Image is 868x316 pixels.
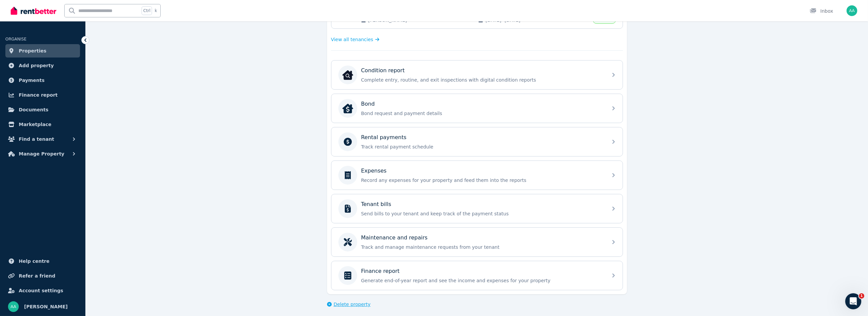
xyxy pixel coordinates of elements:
span: [PERSON_NAME] [24,303,68,311]
img: RentBetter [11,6,56,16]
a: ExpensesRecord any expenses for your property and feed them into the reports [331,161,623,190]
button: Manage Property [5,147,80,161]
a: BondBondBond request and payment details [331,94,623,123]
img: Allan Applin [8,301,19,312]
img: Bond [342,103,353,114]
span: Add property [19,62,54,70]
p: Track and manage maintenance requests from your tenant [361,244,604,250]
a: Finance report [5,88,80,102]
span: ORGANISE [5,37,26,41]
span: k [155,8,157,13]
span: Payments [19,76,45,84]
button: Find a tenant [5,132,80,146]
p: Complete entry, routine, and exit inspections with digital condition reports [361,77,604,83]
p: Track rental payment schedule [361,143,604,150]
a: Refer a friend [5,269,80,283]
span: Delete property [334,301,371,308]
p: Bond [361,100,375,108]
p: Finance report [361,267,400,275]
span: Help centre [19,257,50,265]
a: Maintenance and repairsTrack and manage maintenance requests from your tenant [331,228,623,256]
a: Tenant billsSend bills to your tenant and keep track of the payment status [331,194,623,223]
span: Ctrl [142,6,152,15]
span: Find a tenant [19,135,54,143]
p: Bond request and payment details [361,110,604,117]
span: Documents [19,106,49,114]
a: Payments [5,74,80,87]
span: Refer a friend [19,272,55,280]
p: Generate end-of-year report and see the income and expenses for your property [361,277,604,284]
span: Properties [19,47,47,55]
span: Manage Property [19,150,64,158]
p: Maintenance and repairs [361,234,428,242]
a: Account settings [5,284,80,297]
button: Delete property [327,301,371,308]
a: Condition reportCondition reportComplete entry, routine, and exit inspections with digital condit... [331,61,623,89]
p: Tenant bills [361,200,391,208]
img: Allan Applin [847,5,857,16]
span: 1 [859,293,864,299]
a: View all tenancies [331,36,380,43]
a: Finance reportGenerate end-of-year report and see the income and expenses for your property [331,261,623,290]
div: Inbox [810,8,833,14]
p: Record any expenses for your property and feed them into the reports [361,177,604,184]
a: Documents [5,103,80,116]
a: Add property [5,59,80,72]
span: Marketplace [19,120,51,128]
p: Condition report [361,67,405,75]
p: Rental payments [361,133,407,141]
a: Marketplace [5,118,80,131]
img: Condition report [342,70,353,80]
p: Send bills to your tenant and keep track of the payment status [361,210,604,217]
iframe: Intercom live chat [845,293,861,309]
span: Account settings [19,287,63,295]
span: View all tenancies [331,36,373,43]
a: Rental paymentsTrack rental payment schedule [331,127,623,156]
p: Expenses [361,167,387,175]
a: Properties [5,44,80,58]
span: Finance report [19,91,58,99]
a: Help centre [5,254,80,268]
